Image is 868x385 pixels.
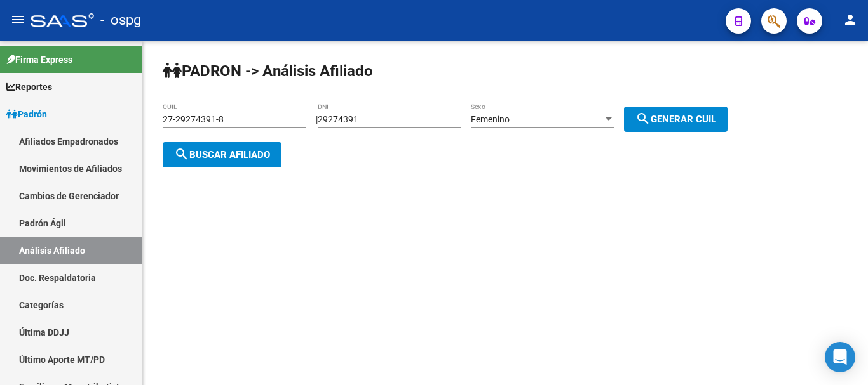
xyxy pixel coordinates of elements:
[843,12,858,27] mat-icon: person
[471,114,510,124] span: Femenino
[163,62,373,80] strong: PADRON -> Análisis Afiliado
[6,53,72,67] span: Firma Express
[10,12,25,27] mat-icon: menu
[635,111,651,126] mat-icon: search
[174,149,270,160] span: Buscar afiliado
[6,80,52,94] span: Reportes
[316,114,737,124] div: |
[624,107,728,132] button: Generar CUIL
[825,342,855,372] div: Open Intercom Messenger
[6,107,47,121] span: Padrón
[635,114,716,125] span: Generar CUIL
[100,6,141,34] span: - ospg
[174,147,189,162] mat-icon: search
[163,142,281,167] button: Buscar afiliado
